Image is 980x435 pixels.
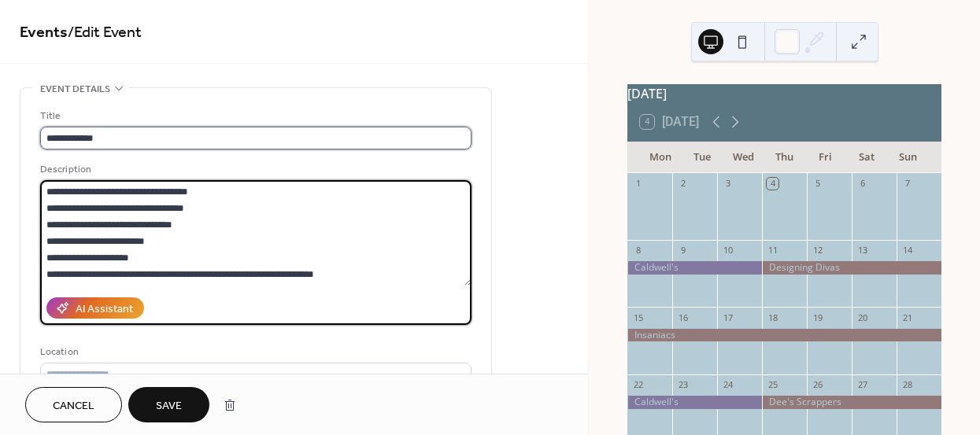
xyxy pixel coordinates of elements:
div: 3 [722,178,734,190]
button: Cancel [25,387,122,422]
div: 2 [677,178,689,190]
div: 9 [677,245,689,256]
div: 15 [632,312,644,323]
div: 8 [632,245,644,256]
div: 20 [856,312,868,323]
div: 12 [812,245,823,256]
div: 11 [767,245,778,256]
div: 24 [722,379,734,391]
span: Save [156,398,182,415]
div: Thu [764,142,804,173]
div: 13 [856,245,868,256]
div: Mon [640,142,681,173]
div: Dee's Scrappers [762,396,941,409]
div: Insaniacs [627,329,941,342]
div: Sat [846,142,887,173]
div: Wed [723,142,764,173]
span: Cancel [53,398,94,415]
div: Tue [681,142,722,173]
div: 7 [901,178,913,190]
div: 22 [632,379,644,391]
div: Designing Divas [762,261,941,275]
div: 19 [812,312,823,323]
div: [DATE] [627,84,941,103]
div: 14 [901,245,913,256]
div: 27 [856,379,868,391]
div: Location [40,344,468,360]
button: AI Assistant [46,297,144,319]
div: 21 [901,312,913,323]
div: 6 [856,178,868,190]
span: Event details [40,81,110,98]
div: 4 [767,178,778,190]
div: 10 [722,245,734,256]
div: 17 [722,312,734,323]
button: Save [128,387,209,422]
div: 23 [677,379,689,391]
div: Caldwell's [627,261,762,275]
div: 5 [812,178,823,190]
a: Events [20,17,68,48]
div: AI Assistant [76,301,133,318]
div: 25 [767,379,778,391]
div: Caldwell's [627,396,762,409]
div: 18 [767,312,778,323]
div: Description [40,161,468,178]
div: 26 [812,379,823,391]
span: / Edit Event [68,17,142,48]
div: 28 [901,379,913,391]
div: Fri [805,142,846,173]
div: Title [40,108,468,124]
div: 16 [677,312,689,323]
div: 1 [632,178,644,190]
div: Sun [888,142,929,173]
